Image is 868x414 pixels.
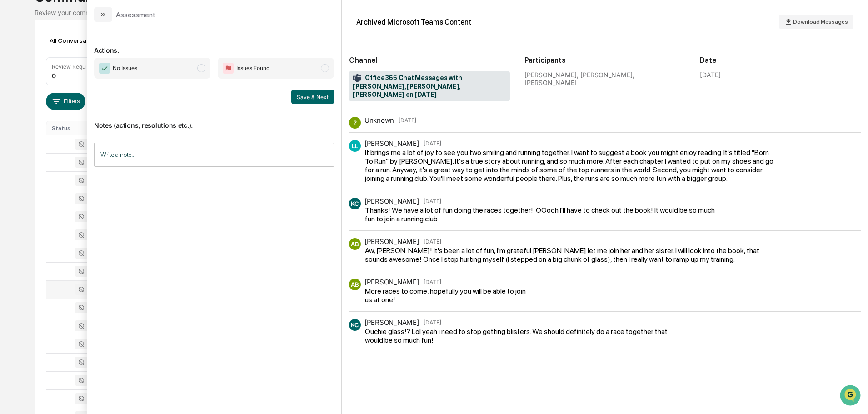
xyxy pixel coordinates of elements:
[64,200,110,208] a: Powered byPylon
[141,99,165,110] button: See all
[46,33,115,48] div: All Conversations
[75,124,79,131] span: •
[31,79,115,86] div: We're available if you need us!
[35,9,833,16] div: Review your communication records across channels
[31,70,149,79] div: Start new chat
[349,279,361,290] div: AB
[9,115,24,130] img: Cameron Burns
[52,72,56,80] div: 0
[349,117,361,129] div: ?
[66,162,73,170] div: 🗄️
[365,206,717,223] div: Thanks! We have a lot of fun doing the races together! OOooh I'll have to check out the book! It ...
[424,238,441,245] time: Thursday, September 11, 2025 at 8:20:47 AM
[28,124,74,131] span: [PERSON_NAME]
[839,384,863,409] iframe: Open customer support
[18,161,59,170] span: Preclearance
[700,71,721,79] div: [DATE]
[223,63,234,74] img: Flag
[424,198,441,205] time: Thursday, September 11, 2025 at 8:20:34 AM
[365,246,774,264] div: Aw, [PERSON_NAME]! It's been a lot of fun, I'm grateful [PERSON_NAME] let me join her and her sis...
[364,278,419,286] div: [PERSON_NAME]
[364,197,419,205] div: [PERSON_NAME]
[365,148,774,183] div: It brings me a lot of joy to see you two smiling and running together. I want to suggest a book y...
[99,63,110,74] img: Checkmark
[349,140,361,152] div: LL
[349,238,361,250] div: AB
[779,15,853,29] button: Download Messages
[18,179,57,188] span: Data Lookup
[9,162,16,170] div: 🖐️
[424,279,441,285] time: Thursday, September 11, 2025 at 8:20:58 AM
[524,71,685,86] div: [PERSON_NAME], [PERSON_NAME], [PERSON_NAME]
[5,158,62,174] a: 🖐️Preclearance
[113,64,137,73] span: No Issues
[46,121,105,135] th: Status
[80,124,99,131] span: [DATE]
[9,70,25,86] img: 1746055101610-c473b297-6a78-478c-a979-82029cc54cd1
[365,287,532,304] div: More races to come, hopefully you will be able to join us at one!
[364,237,419,246] div: [PERSON_NAME]
[365,327,676,344] div: Ouchie glass!? Lol yeah i need to stop getting blisters. We should definitely do a race together ...
[524,56,685,65] h2: Participants
[62,158,116,174] a: 🗄️Attestations
[18,124,25,131] img: 1746055101610-c473b297-6a78-478c-a979-82029cc54cd1
[5,175,61,191] a: 🔎Data Lookup
[424,319,441,326] time: Thursday, September 11, 2025 at 8:25:11 AM
[793,19,848,25] span: Download Messages
[424,140,441,147] time: Thursday, September 11, 2025 at 8:05:23 AM
[9,180,16,187] div: 🔎
[364,318,419,327] div: [PERSON_NAME]
[364,116,394,125] div: Unknown
[46,93,85,110] button: Filters
[90,201,110,208] span: Pylon
[399,117,416,124] time: Thursday, September 11, 2025 at 8:05:23 AM
[155,72,165,83] button: Start new chat
[291,90,334,104] button: Save & Next
[52,63,95,70] div: Review Required
[349,198,361,209] div: KC
[9,101,61,108] div: Past conversations
[116,10,155,19] div: Assessment
[349,319,361,331] div: KC
[356,18,471,26] div: Archived Microsoft Teams Content
[9,19,165,34] p: How can we help?
[349,56,510,65] h2: Channel
[75,161,113,170] span: Attestations
[236,64,269,73] span: Issues Found
[353,74,506,99] span: Office365 Chat Messages with [PERSON_NAME], [PERSON_NAME], [PERSON_NAME] on [DATE]
[364,139,419,148] div: [PERSON_NAME]
[700,56,861,65] h2: Date
[94,110,334,129] p: Notes (actions, resolutions etc.):
[94,35,334,54] p: Actions:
